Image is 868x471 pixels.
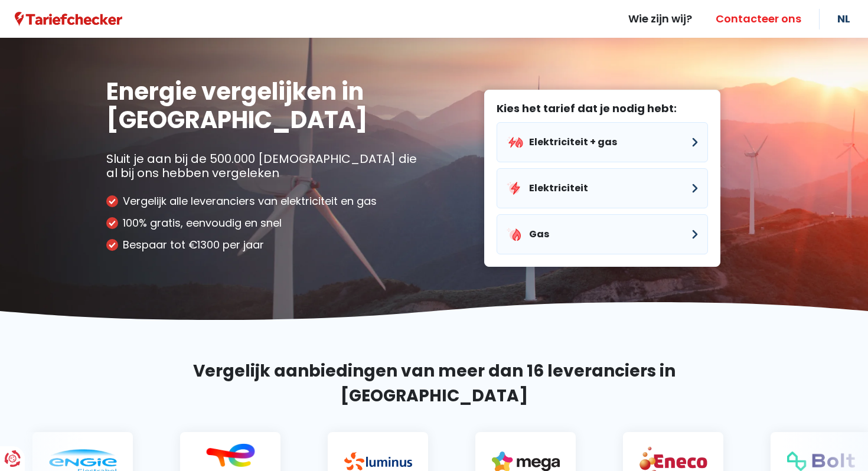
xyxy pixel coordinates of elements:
[497,168,708,208] button: Elektriciteit
[470,455,538,468] img: Octa +
[106,238,425,251] li: Bespaar tot €1300 per jaar
[106,195,425,208] li: Vergelijk alle leveranciers van elektriciteit en gas
[106,152,425,180] p: Sluit je aan bij de 500.000 [DEMOGRAPHIC_DATA] die al bij ons hebben vergeleken
[497,214,708,254] button: Gas
[15,12,122,27] img: Tariefchecker logo
[322,452,390,470] img: Bolt
[497,102,708,115] label: Kies het tarief dat je nodig hebt:
[106,359,762,408] h2: Vergelijk aanbiedingen van meer dan 16 leveranciers in [GEOGRAPHIC_DATA]
[106,217,425,230] li: 100% gratis, eenvoudig en snel
[15,11,122,27] a: Tariefchecker
[106,77,425,134] h1: Energie vergelijken in [GEOGRAPHIC_DATA]
[497,122,708,162] button: Elektriciteit + gas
